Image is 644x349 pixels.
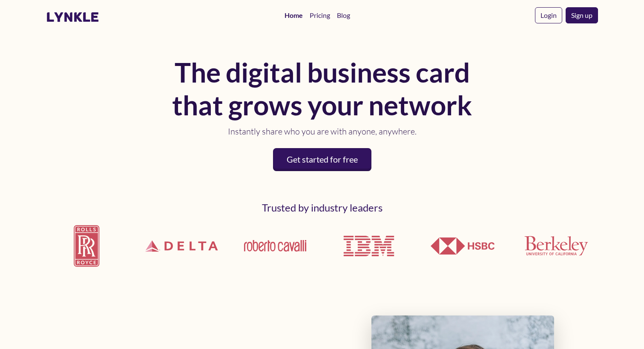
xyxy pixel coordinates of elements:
[169,125,475,138] p: Instantly share who you are with anyone, anywhere.
[566,7,598,23] a: Sign up
[431,237,494,255] img: HSBC
[46,202,598,214] h2: Trusted by industry leaders
[46,218,129,274] img: Rolls Royce
[524,236,588,256] img: UCLA Berkeley
[46,9,99,25] a: lynkle
[140,216,223,276] img: Delta Airlines
[169,56,475,122] h1: The digital business card that grows your network
[281,7,306,24] a: Home
[333,7,354,24] a: Blog
[337,214,401,278] img: IBM
[273,148,371,171] a: Get started for free
[535,7,562,23] a: Login
[243,239,307,252] img: Roberto Cavalli
[306,7,333,24] a: Pricing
